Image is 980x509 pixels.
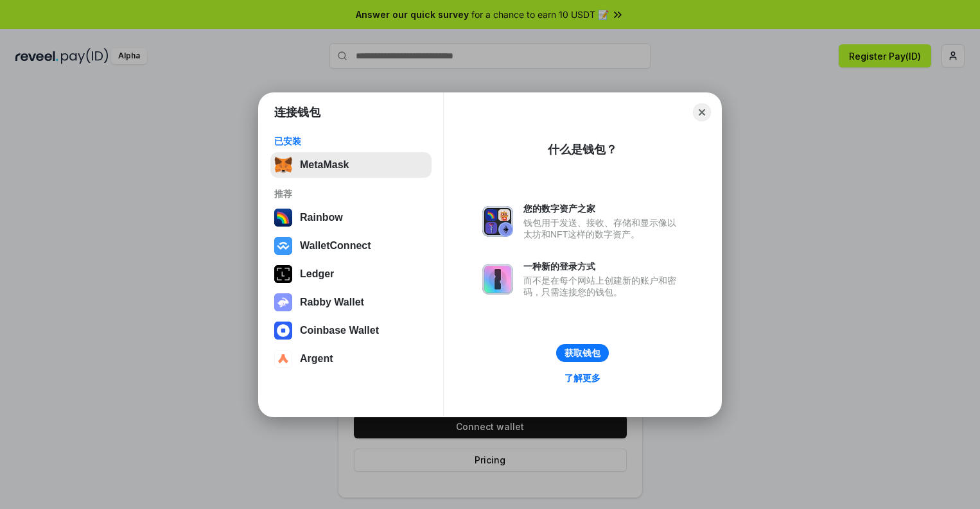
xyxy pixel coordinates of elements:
div: 而不是在每个网站上创建新的账户和密码，只需连接您的钱包。 [523,275,683,298]
div: Rabby Wallet [300,297,364,308]
button: Rabby Wallet [270,289,432,315]
div: MetaMask [300,159,349,171]
img: svg+xml,%3Csvg%20width%3D%2228%22%20height%3D%2228%22%20viewBox%3D%220%200%2028%2028%22%20fill%3D... [274,322,292,340]
img: svg+xml,%3Csvg%20width%3D%22120%22%20height%3D%22120%22%20viewBox%3D%220%200%20120%20120%22%20fil... [274,209,292,227]
div: 一种新的登录方式 [523,261,683,272]
img: svg+xml,%3Csvg%20xmlns%3D%22http%3A%2F%2Fwww.w3.org%2F2000%2Fsvg%22%20fill%3D%22none%22%20viewBox... [482,264,513,295]
button: Rainbow [270,205,432,230]
h1: 连接钱包 [274,105,320,120]
img: svg+xml,%3Csvg%20width%3D%2228%22%20height%3D%2228%22%20viewBox%3D%220%200%2028%2028%22%20fill%3D... [274,350,292,368]
div: Argent [300,353,333,365]
img: svg+xml,%3Csvg%20xmlns%3D%22http%3A%2F%2Fwww.w3.org%2F2000%2Fsvg%22%20fill%3D%22none%22%20viewBox... [274,293,292,311]
img: svg+xml,%3Csvg%20fill%3D%22none%22%20height%3D%2233%22%20viewBox%3D%220%200%2035%2033%22%20width%... [274,156,292,174]
button: WalletConnect [270,233,432,259]
div: 获取钱包 [564,347,600,359]
div: WalletConnect [300,240,371,252]
button: MetaMask [270,152,432,178]
div: 推荐 [274,188,428,200]
img: svg+xml,%3Csvg%20xmlns%3D%22http%3A%2F%2Fwww.w3.org%2F2000%2Fsvg%22%20width%3D%2228%22%20height%3... [274,265,292,283]
div: 钱包用于发送、接收、存储和显示像以太坊和NFT这样的数字资产。 [523,217,683,240]
div: 了解更多 [564,372,600,384]
button: Argent [270,346,432,372]
div: Ledger [300,268,334,280]
div: 什么是钱包？ [548,142,617,157]
button: 获取钱包 [556,344,609,362]
img: svg+xml,%3Csvg%20width%3D%2228%22%20height%3D%2228%22%20viewBox%3D%220%200%2028%2028%22%20fill%3D... [274,237,292,255]
div: 您的数字资产之家 [523,203,683,214]
button: Ledger [270,261,432,287]
button: Coinbase Wallet [270,318,432,343]
img: svg+xml,%3Csvg%20xmlns%3D%22http%3A%2F%2Fwww.w3.org%2F2000%2Fsvg%22%20fill%3D%22none%22%20viewBox... [482,206,513,237]
button: Close [693,103,711,121]
div: 已安装 [274,135,428,147]
div: Rainbow [300,212,343,223]
a: 了解更多 [557,370,608,386]
div: Coinbase Wallet [300,325,379,336]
